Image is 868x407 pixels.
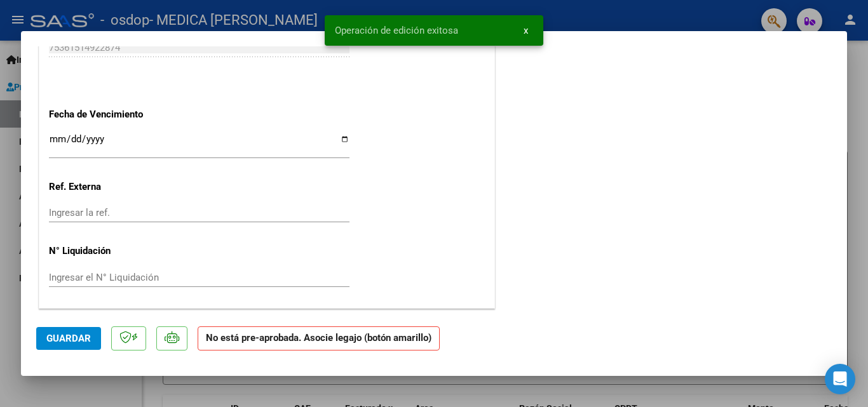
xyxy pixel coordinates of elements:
[36,327,101,350] button: Guardar
[335,24,458,37] span: Operación de edición exitosa
[49,244,180,258] p: N° Liquidación
[46,333,91,344] span: Guardar
[49,107,180,122] p: Fecha de Vencimiento
[513,19,538,42] button: x
[198,326,440,351] strong: No está pre-aprobada. Asocie legajo (botón amarillo)
[825,364,855,394] div: Open Intercom Messenger
[49,180,180,194] p: Ref. Externa
[524,25,528,36] span: x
